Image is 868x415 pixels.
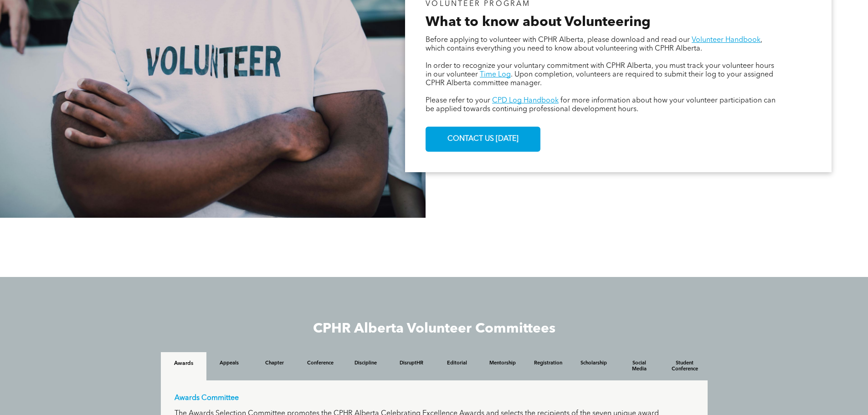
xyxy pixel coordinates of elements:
span: for more information about how your volunteer participation can be applied towards continuing pro... [426,97,776,113]
h4: Registration [534,360,563,366]
span: Before applying to volunteer with CPHR Alberta, please download and read our [426,36,690,44]
h4: Awards [169,360,198,367]
span: CPHR Alberta Volunteer Committees [313,322,555,336]
span: . Upon completion, volunteers are required to submit their log to your assigned CPHR Alberta comm... [426,71,773,87]
h4: Social Media [625,360,654,372]
h4: Mentorship [488,360,517,366]
h4: Discipline [351,360,380,366]
span: Please refer to your [426,97,490,104]
h4: Appeals [215,360,244,366]
a: CONTACT US [DATE] [426,127,540,152]
h4: Editorial [442,360,472,366]
a: Time Log [480,71,511,78]
p: Awards Committee [175,394,694,403]
h4: Scholarship [579,360,608,366]
span: What to know about Volunteering [426,15,651,29]
span: VOLUNTEER PROGRAM [426,0,530,8]
span: CONTACT US [DATE] [444,130,522,148]
h4: Student Conference [670,360,699,372]
h4: Conference [306,360,335,366]
h4: Chapter [260,360,289,366]
a: Volunteer Handbook [692,36,760,44]
a: CPD Log Handbook [492,97,559,104]
h4: DisruptHR [397,360,426,366]
span: In order to recognize your voluntary commitment with CPHR Alberta, you must track your volunteer ... [426,62,774,78]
